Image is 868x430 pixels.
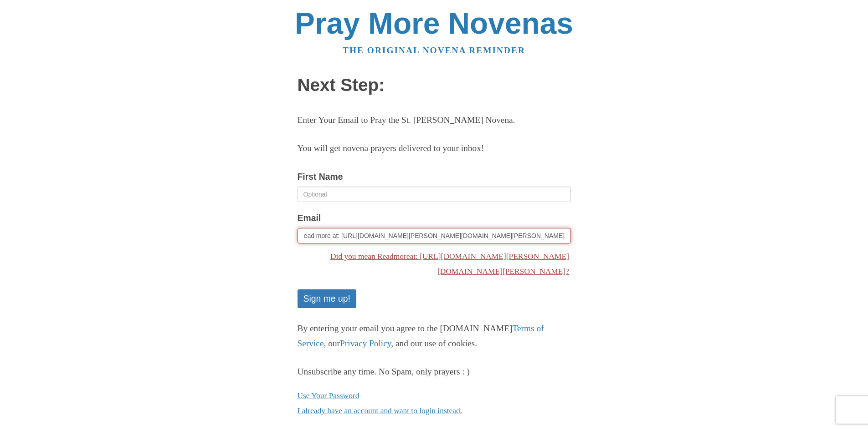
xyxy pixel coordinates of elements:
label: Email [298,211,321,226]
p: By entering your email you agree to the [DOMAIN_NAME] , our , and our use of cookies. [298,321,571,351]
p: Enter Your Email to Pray the St. [PERSON_NAME] Novena. [298,113,571,128]
h1: Next Step: [298,76,571,95]
a: The original novena reminder [343,46,525,55]
div: Unsubscribe any time. No Spam, only prayers : ) [298,364,571,379]
a: Use Your Password [298,391,360,400]
a: Pray More Novenas [295,6,573,40]
a: Did you mean Readmoreat: [URL][DOMAIN_NAME][PERSON_NAME][DOMAIN_NAME][PERSON_NAME]? [298,248,571,281]
a: Privacy Policy [340,339,391,348]
a: I already have an account and want to login instead. [298,406,462,415]
p: You will get novena prayers delivered to your inbox! [298,141,571,156]
a: Terms of Service [298,324,544,348]
button: Sign me up! [298,289,356,308]
input: Optional [298,187,571,202]
label: First Name [298,169,343,184]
